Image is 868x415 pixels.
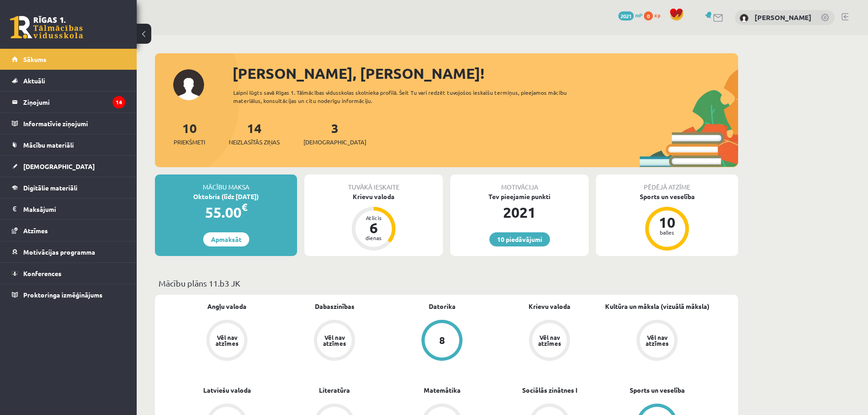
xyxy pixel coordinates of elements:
div: Vēl nav atzīmes [644,334,670,346]
span: Mācību materiāli [23,141,74,149]
span: Digitālie materiāli [23,184,77,192]
a: Mācību materiāli [12,134,125,155]
span: Proktoringa izmēģinājums [23,291,103,299]
a: Vēl nav atzīmes [496,320,603,363]
a: Motivācijas programma [12,241,125,262]
div: Oktobris (līdz [DATE]) [155,192,297,201]
div: dienas [360,235,387,241]
a: Ziņojumi14 [12,92,125,113]
a: Matemātika [424,385,461,395]
a: Vēl nav atzīmes [603,320,711,363]
legend: Ziņojumi [23,92,125,113]
a: 10Priekšmeti [174,120,205,147]
a: Sports un veselība [630,385,685,395]
div: Vēl nav atzīmes [322,334,347,346]
span: Atzīmes [23,226,48,235]
a: Angļu valoda [207,302,247,311]
div: 2021 [450,201,589,223]
span: xp [654,11,660,19]
a: Sākums [12,49,125,70]
a: Latviešu valoda [203,385,251,395]
span: € [241,200,247,214]
div: Vēl nav atzīmes [214,334,240,346]
a: Proktoringa izmēģinājums [12,284,125,305]
span: Priekšmeti [174,138,205,147]
img: Kristiāns Timofejevs [740,14,749,23]
div: Mācību maksa [155,174,297,192]
span: Motivācijas programma [23,248,95,256]
a: Krievu valoda Atlicis 6 dienas [304,192,443,252]
a: 8 [388,320,496,363]
div: Vēl nav atzīmes [537,334,562,346]
div: 8 [439,335,445,345]
a: 10 piedāvājumi [489,232,550,246]
span: 2021 [618,11,634,20]
a: Vēl nav atzīmes [281,320,388,363]
a: Kultūra un māksla (vizuālā māksla) [605,302,709,311]
legend: Informatīvie ziņojumi [23,113,125,134]
span: 0 [644,11,653,20]
div: Pēdējā atzīme [596,174,738,192]
a: Rīgas 1. Tālmācības vidusskola [10,16,83,39]
div: Krievu valoda [304,192,443,201]
div: 10 [653,215,681,230]
div: 6 [360,220,387,235]
div: Laipni lūgts savā Rīgas 1. Tālmācības vidusskolas skolnieka profilā. Šeit Tu vari redzēt tuvojošo... [233,88,583,105]
a: Vēl nav atzīmes [173,320,281,363]
span: Neizlasītās ziņas [229,138,280,147]
a: Datorika [429,302,456,311]
div: [PERSON_NAME], [PERSON_NAME]! [232,62,738,84]
a: Dabaszinības [315,302,354,311]
span: Aktuāli [23,77,45,85]
a: Apmaksāt [203,232,249,246]
div: Atlicis [360,215,387,220]
a: Maksājumi [12,199,125,220]
div: 55.00 [155,201,297,223]
a: Digitālie materiāli [12,177,125,198]
div: Tev pieejamie punkti [450,192,589,201]
a: Aktuāli [12,70,125,91]
a: Informatīvie ziņojumi [12,113,125,134]
a: Literatūra [319,385,350,395]
a: 0 xp [644,11,665,19]
a: 3[DEMOGRAPHIC_DATA] [303,120,366,147]
div: Motivācija [450,174,589,192]
a: 2021 mP [618,11,642,19]
span: [DEMOGRAPHIC_DATA] [23,162,95,170]
div: Tuvākā ieskaite [304,174,443,192]
a: Krievu valoda [529,302,570,311]
a: [DEMOGRAPHIC_DATA] [12,156,125,177]
a: [PERSON_NAME] [755,13,812,22]
span: Konferences [23,269,62,277]
a: Atzīmes [12,220,125,241]
a: Sociālās zinātnes I [522,385,577,395]
span: Sākums [23,55,46,63]
div: balles [653,230,681,235]
a: Sports un veselība 10 balles [596,192,738,252]
a: 14Neizlasītās ziņas [229,120,280,147]
div: Sports un veselība [596,192,738,201]
p: Mācību plāns 11.b3 JK [159,277,734,289]
span: mP [635,11,642,19]
legend: Maksājumi [23,199,125,220]
i: 14 [113,96,125,108]
span: [DEMOGRAPHIC_DATA] [303,138,366,147]
a: Konferences [12,263,125,284]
